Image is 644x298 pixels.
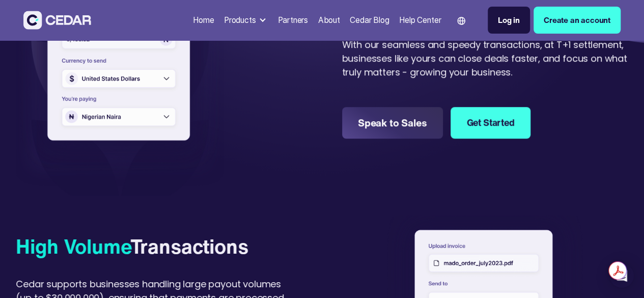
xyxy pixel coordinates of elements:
[346,9,393,31] a: Cedar Blog
[274,9,312,31] a: Partners
[189,9,218,31] a: Home
[399,14,441,26] div: Help Center
[318,14,340,26] div: About
[277,14,308,26] div: Partners
[498,14,520,26] div: Log in
[16,232,130,261] span: High Volume
[224,14,256,26] div: Products
[395,9,445,31] a: Help Center
[220,10,272,30] div: Products
[314,9,344,31] a: About
[451,107,530,139] a: Get Started
[457,17,465,25] img: world icon
[342,38,628,79] div: With our seamless and speedy transactions, at T+1 settlement, businesses like yours can close dea...
[350,14,389,26] div: Cedar Blog
[342,107,443,139] a: Speak to Sales
[16,235,248,257] h4: Transactions
[488,7,530,34] a: Log in
[534,7,621,34] a: Create an account
[193,14,214,26] div: Home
